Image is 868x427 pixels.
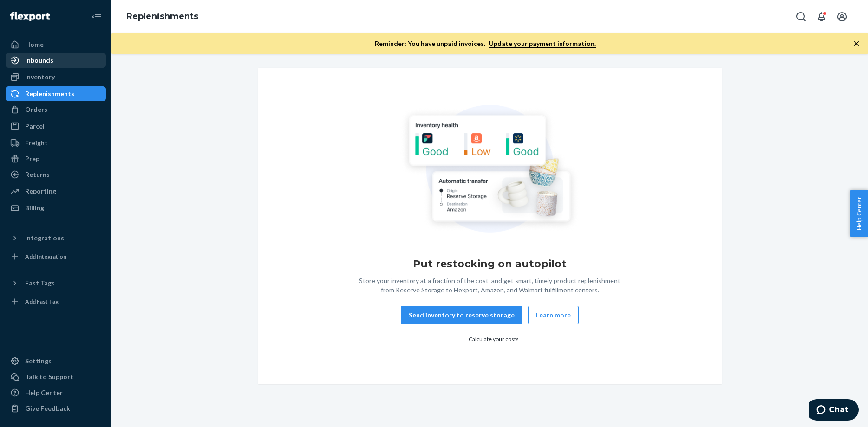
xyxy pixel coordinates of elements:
[489,39,596,48] a: Update your payment information.
[6,37,106,52] a: Home
[25,122,45,131] div: Parcel
[400,105,579,236] img: Empty list
[25,372,73,382] div: Talk to Support
[25,233,64,243] div: Integrations
[25,105,47,114] div: Orders
[6,385,106,400] a: Help Center
[6,201,106,215] a: Billing
[119,3,206,30] ol: breadcrumbs
[6,249,106,264] a: Add Integration
[833,7,851,26] button: Open account menu
[6,167,106,182] a: Returns
[25,388,63,397] div: Help Center
[401,306,522,324] button: Send inventory to reserve storage
[792,7,810,26] button: Open Search Box
[6,401,106,416] button: Give Feedback
[25,203,44,213] div: Billing
[25,187,56,196] div: Reporting
[25,356,52,366] div: Settings
[6,136,106,150] a: Freight
[6,231,106,246] button: Integrations
[25,298,59,305] div: Add Fast Tag
[6,294,106,309] a: Add Fast Tag
[25,404,70,413] div: Give Feedback
[850,190,868,237] button: Help Center
[6,119,106,134] a: Parcel
[6,184,106,199] a: Reporting
[25,72,55,82] div: Inventory
[25,278,55,288] div: Fast Tags
[87,7,106,26] button: Close Navigation
[25,89,74,98] div: Replenishments
[126,11,198,21] a: Replenishments
[25,56,53,65] div: Inbounds
[25,40,44,49] div: Home
[809,399,859,422] iframe: Opens a widget where you can chat to one of our agents
[25,138,48,148] div: Freight
[25,154,39,163] div: Prep
[25,170,50,179] div: Returns
[6,53,106,68] a: Inbounds
[375,39,596,48] p: Reminder: You have unpaid invoices.
[6,354,106,369] a: Settings
[413,257,567,272] h1: Put restocking on autopilot
[10,12,50,21] img: Flexport logo
[355,276,625,295] div: Store your inventory at a fraction of the cost, and get smart, timely product replenishment from ...
[6,102,106,117] a: Orders
[469,336,519,343] a: Calculate your costs
[6,369,106,384] button: Talk to Support
[6,151,106,166] a: Prep
[528,306,579,324] button: Learn more
[6,276,106,291] button: Fast Tags
[6,70,106,84] a: Inventory
[25,252,66,260] div: Add Integration
[812,7,831,26] button: Open notifications
[6,86,106,101] a: Replenishments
